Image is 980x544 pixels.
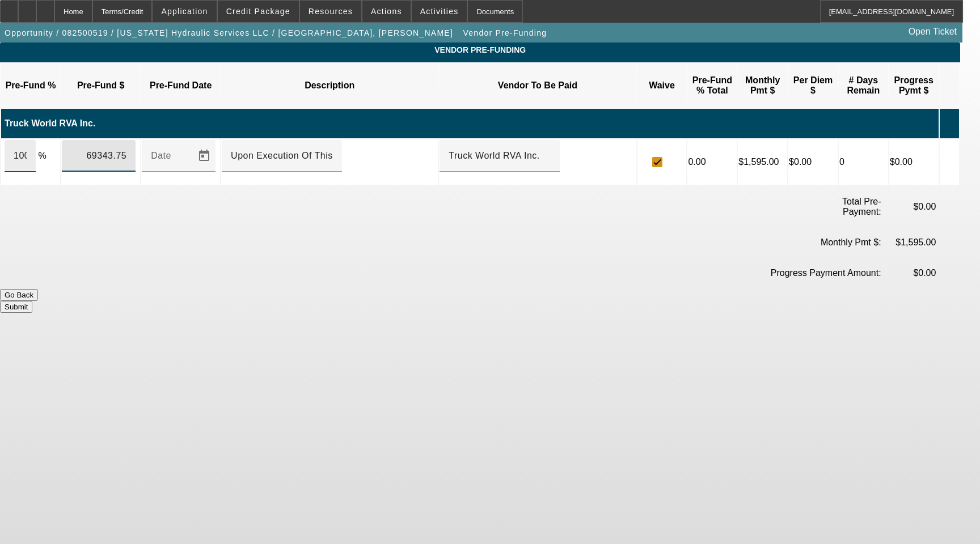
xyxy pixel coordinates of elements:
p: Pre-Fund Date [144,80,217,91]
button: Actions [362,1,411,22]
span: Activities [420,7,459,16]
p: Pre-Fund $ [64,80,137,91]
span: Application [161,7,208,16]
span: Resources [309,7,353,16]
p: 0 [839,157,888,167]
p: Pre-Fund % Total [690,75,734,96]
p: $0.00 [789,157,837,167]
p: $0.00 [890,157,938,167]
input: Account [449,149,551,163]
p: 0.00 [688,157,736,167]
p: # Days Remain [842,75,885,96]
span: Actions [371,7,402,16]
p: Monthly Pmt $: [719,237,881,248]
p: Waive [640,80,684,91]
button: Credit Package [218,1,299,22]
span: % [38,151,46,160]
p: Pre-Fund % [4,80,57,91]
p: $0.00 [884,202,936,212]
span: Vendor Pre-Funding [9,45,952,54]
button: Activities [412,1,467,22]
p: $1,595.00 [884,237,936,248]
p: Description [224,80,435,91]
p: $0.00 [884,268,936,278]
mat-label: Date [151,151,171,160]
button: Vendor Pre-Funding [461,23,550,43]
span: Opportunity / 082500519 / [US_STATE] Hydraulic Services LLC / [GEOGRAPHIC_DATA], [PERSON_NAME] [5,28,453,37]
a: Open Ticket [904,22,961,41]
p: Total Pre-Payment: [829,197,881,217]
button: Resources [300,1,361,22]
p: $1,595.00 [738,157,787,167]
button: Open calendar [193,144,216,167]
span: Vendor Pre-Funding [463,28,547,37]
p: Progress Payment Amount: [719,268,881,278]
p: Per Diem $ [791,75,835,96]
p: Vendor To Be Paid [442,80,633,91]
p: Truck World RVA Inc. [5,118,938,129]
p: Progress Pymt $ [892,75,936,96]
span: Credit Package [226,7,290,16]
button: Application [153,1,216,22]
i: Delete [940,151,952,172]
i: Add [940,113,952,134]
p: Monthly Pmt $ [741,75,784,96]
